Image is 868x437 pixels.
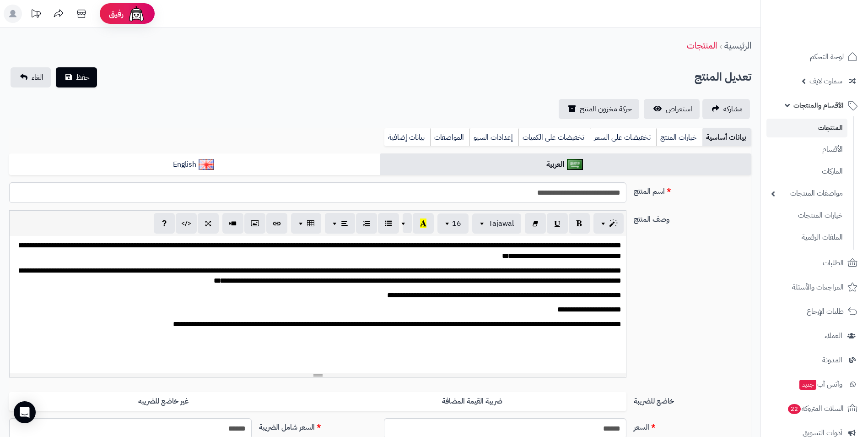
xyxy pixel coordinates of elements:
[793,99,844,112] span: الأقسام والمنتجات
[702,99,750,119] a: مشاركه
[822,354,842,366] span: المدونة
[666,104,692,115] span: استعراض
[798,378,842,391] span: وآتس آب
[766,349,863,371] a: المدونة
[32,72,43,83] span: الغاء
[630,392,755,407] label: خاضع للضريبة
[766,325,863,347] a: العملاء
[199,159,215,170] img: English
[630,418,755,433] label: السعر
[724,38,751,52] a: الرئيسية
[766,206,847,225] a: خيارات المنتجات
[644,99,700,119] a: استعراض
[24,5,47,25] a: تحديثات المنصة
[11,67,51,87] a: الغاء
[127,5,146,23] img: ai-face.png
[766,300,863,322] a: طلبات الإرجاع
[799,380,816,390] span: جديد
[810,50,844,63] span: لوحة التحكم
[580,104,632,115] span: حركة مخزون المنتج
[9,392,318,411] label: غير خاضع للضريبه
[630,210,755,225] label: وصف المنتج
[695,68,751,87] h2: تعديل المنتج
[14,401,36,423] div: Open Intercom Messenger
[559,99,639,119] a: حركة مخزون المنتج
[56,67,97,87] button: حفظ
[809,75,842,87] span: سمارت لايف
[76,72,90,83] span: حفظ
[766,184,847,203] a: مواصفات المنتجات
[823,257,844,269] span: الطلبات
[766,228,847,247] a: الملفات الرقمية
[255,418,380,433] label: السعر شامل الضريبة
[469,128,518,147] a: إعدادات السيو
[702,128,751,147] a: بيانات أساسية
[452,218,461,229] span: 16
[766,398,863,420] a: السلات المتروكة22
[766,276,863,298] a: المراجعات والأسئلة
[807,305,844,318] span: طلبات الإرجاع
[723,104,743,115] span: مشاركه
[766,119,847,137] a: المنتجات
[656,128,702,147] a: خيارات المنتج
[788,404,801,414] span: 22
[687,38,717,52] a: المنتجات
[825,329,842,342] span: العملاء
[630,182,755,197] label: اسم المنتج
[518,128,590,147] a: تخفيضات على الكميات
[430,128,469,147] a: المواصفات
[489,218,514,229] span: Tajawal
[380,153,751,176] a: العربية
[437,213,469,234] button: 16
[472,213,521,234] button: Tajawal
[792,281,844,294] span: المراجعات والأسئلة
[766,373,863,395] a: وآتس آبجديد
[766,162,847,181] a: الماركات
[787,402,844,415] span: السلات المتروكة
[766,140,847,159] a: الأقسام
[567,159,583,170] img: العربية
[9,153,380,176] a: English
[590,128,656,147] a: تخفيضات على السعر
[384,128,430,147] a: بيانات إضافية
[318,392,626,411] label: ضريبة القيمة المضافة
[766,252,863,274] a: الطلبات
[109,8,124,19] span: رفيق
[766,46,863,68] a: لوحة التحكم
